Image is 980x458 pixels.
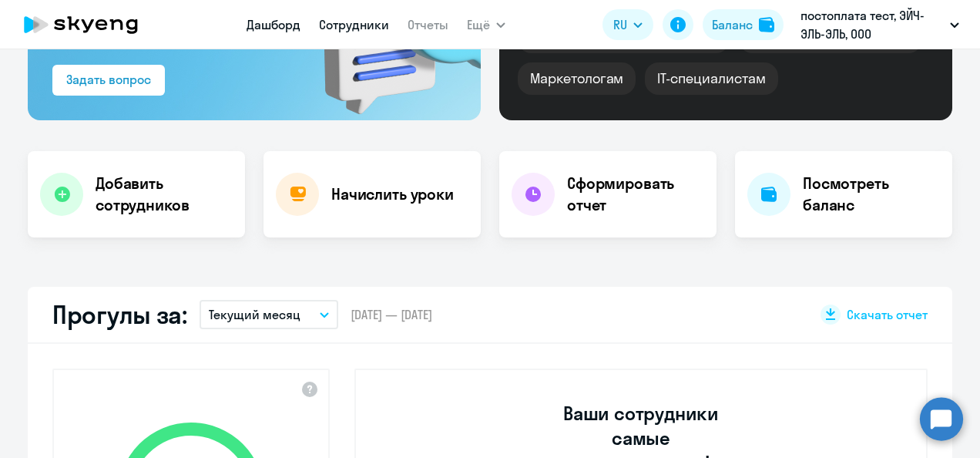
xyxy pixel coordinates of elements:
span: [DATE] — [DATE] [351,306,432,323]
a: Сотрудники [319,17,389,32]
span: RU [613,15,627,34]
h4: Добавить сотрудников [96,173,233,216]
p: Текущий месяц [209,305,300,324]
div: Маркетологам [518,62,636,95]
a: Отчеты [408,17,448,32]
span: Ещё [467,15,490,34]
h4: Сформировать отчет [567,173,704,216]
button: Задать вопрос [52,65,165,96]
a: Дашборд [247,17,300,32]
h4: Начислить уроки [331,184,454,205]
button: RU [602,9,653,40]
div: Задать вопрос [66,70,151,89]
button: постоплата тест, ЭЙЧ-ЭЛЬ-ЭЛЬ, ООО [793,6,967,43]
button: Текущий месяц [200,300,338,329]
button: Балансbalance [703,9,784,40]
div: IT-специалистам [645,62,777,95]
h4: Посмотреть баланс [803,173,940,216]
h2: Прогулы за: [52,299,187,330]
button: Ещё [467,9,505,40]
div: Баланс [712,15,753,34]
img: balance [759,17,774,32]
span: Скачать отчет [847,306,928,323]
p: постоплата тест, ЭЙЧ-ЭЛЬ-ЭЛЬ, ООО [800,6,944,43]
